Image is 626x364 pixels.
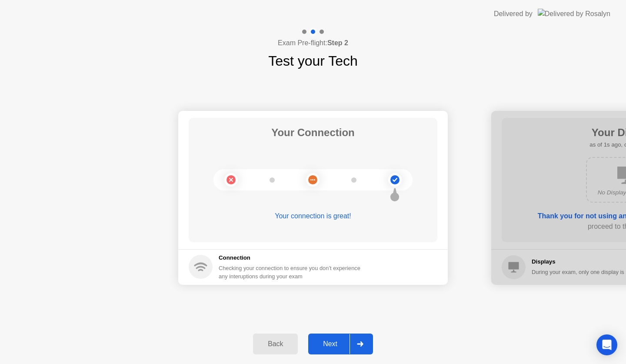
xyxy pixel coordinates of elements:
[278,38,348,48] h4: Exam Pre-flight:
[596,334,617,355] div: Open Intercom Messenger
[538,9,610,19] img: Delivered by Rosalyn
[256,340,295,348] div: Back
[311,340,350,348] div: Next
[494,9,533,19] div: Delivered by
[219,254,366,262] h5: Connection
[253,334,298,354] button: Back
[308,334,373,354] button: Next
[268,50,358,71] h1: Test your Tech
[219,264,366,281] div: Checking your connection to ensure you don’t experience any interuptions during your exam
[271,125,355,140] h1: Your Connection
[189,211,437,221] div: Your connection is great!
[327,39,348,47] b: Step 2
